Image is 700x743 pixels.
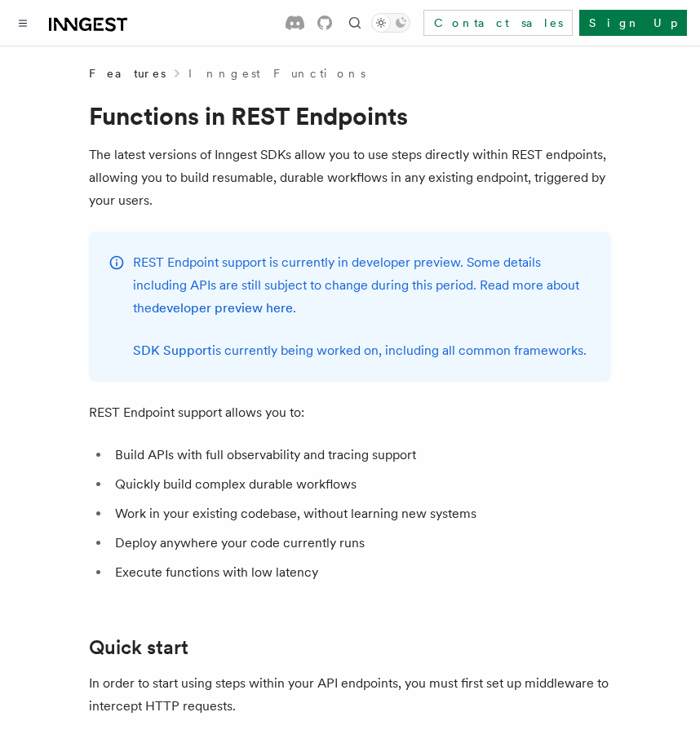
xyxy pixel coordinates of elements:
[13,13,33,33] button: Toggle navigation
[371,13,410,33] button: Toggle dark mode
[152,300,293,316] a: developer preview here
[133,339,591,362] p: is currently being worked on, including all common frameworks.
[110,532,611,555] li: Deploy anywhere your code currently runs
[133,343,212,358] a: SDK Support
[89,101,611,130] h1: Functions in REST Endpoints
[110,561,611,584] li: Execute functions with low latency
[133,251,591,320] p: REST Endpoint support is currently in developer preview. Some details including APIs are still su...
[89,672,611,718] p: In order to start using steps within your API endpoints, you must first set up middleware to inte...
[423,10,573,36] a: Contact sales
[89,144,611,212] p: The latest versions of Inngest SDKs allow you to use steps directly within REST endpoints, allowi...
[188,65,366,82] a: Inngest Functions
[110,444,611,467] li: Build APIs with full observability and tracing support
[345,13,365,33] button: Find something...
[579,10,687,36] a: Sign Up
[110,473,611,496] li: Quickly build complex durable workflows
[89,65,166,82] span: Features
[110,502,611,525] li: Work in your existing codebase, without learning new systems
[89,401,611,424] p: REST Endpoint support allows you to:
[89,636,188,659] a: Quick start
